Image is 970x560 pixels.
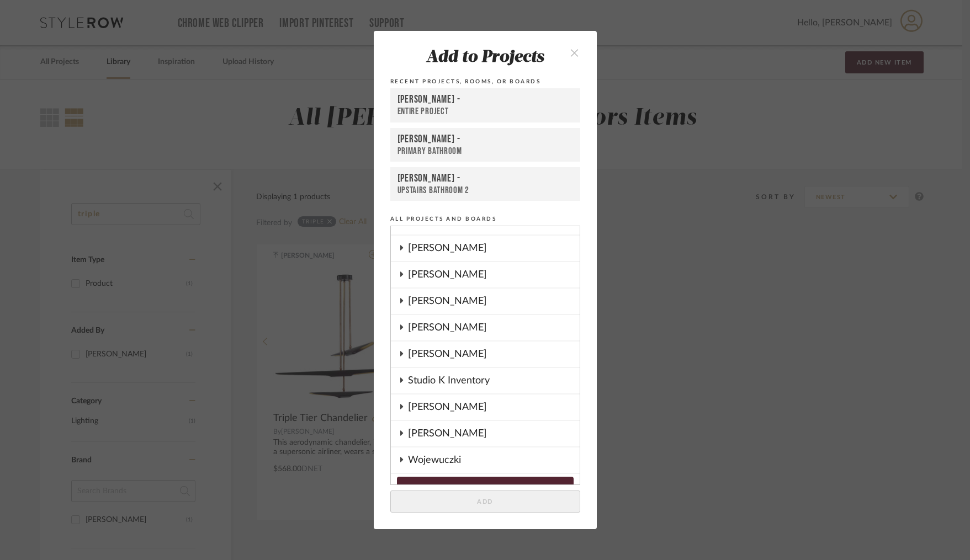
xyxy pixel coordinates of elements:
div: [PERSON_NAME] [408,289,580,314]
div: All Projects and Boards [390,214,580,224]
div: Upstairs Bathroom 2 [397,185,573,196]
button: + CREATE NEW PROJECT [397,477,574,497]
div: Wojewuczki [408,447,580,473]
div: [PERSON_NAME] [408,394,580,420]
div: Recent Projects, Rooms, or Boards [390,77,580,87]
div: [PERSON_NAME] [408,315,580,340]
div: Add to Projects [390,49,580,67]
div: [PERSON_NAME] - [397,172,573,185]
div: [PERSON_NAME] [408,421,580,446]
div: Studio K Inventory [408,368,580,393]
div: [PERSON_NAME] [408,236,580,261]
div: [PERSON_NAME] - [397,133,573,146]
div: Entire Project [397,106,573,118]
div: [PERSON_NAME] - [397,93,573,106]
div: Primary Bathroom [397,146,573,157]
button: Add [390,490,580,513]
div: [PERSON_NAME] [408,342,580,367]
div: [PERSON_NAME] [408,262,580,287]
button: close [559,41,591,63]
